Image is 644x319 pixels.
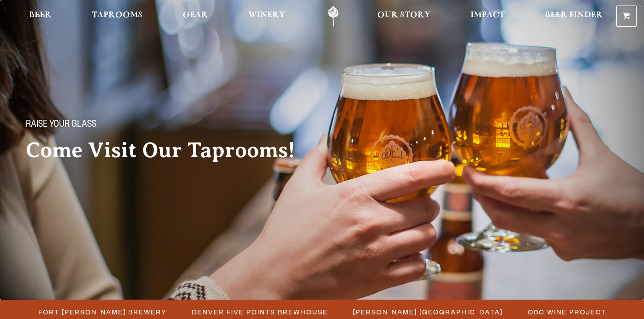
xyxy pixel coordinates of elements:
a: Beer [23,6,58,27]
span: Gear [183,12,208,19]
span: Raise your glass [26,119,96,131]
span: Denver Five Points Brewhouse [192,305,328,319]
a: OBC Wine Project [523,305,611,319]
a: Beer Finder [539,6,609,27]
a: Our Story [371,6,436,27]
a: Winery [242,6,291,27]
span: Winery [248,12,285,19]
span: Taprooms [92,12,143,19]
a: Taprooms [86,6,149,27]
a: Gear [177,6,214,27]
h2: Come Visit Our Taprooms! [26,139,314,162]
span: Beer [29,12,52,19]
span: Impact [471,12,505,19]
a: Fort [PERSON_NAME] Brewery [33,305,172,319]
span: Beer Finder [545,12,603,19]
span: [PERSON_NAME] [GEOGRAPHIC_DATA] [353,305,503,319]
a: [PERSON_NAME] [GEOGRAPHIC_DATA] [348,305,508,319]
a: Odell Home [316,6,351,27]
span: Our Story [377,12,430,19]
span: OBC Wine Project [528,305,607,319]
span: Fort [PERSON_NAME] Brewery [39,305,167,319]
a: Impact [465,6,511,27]
a: Denver Five Points Brewhouse [187,305,333,319]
